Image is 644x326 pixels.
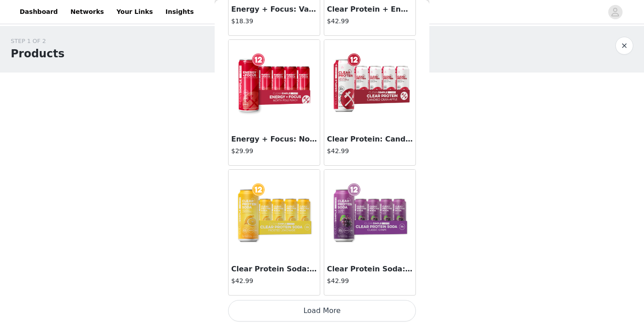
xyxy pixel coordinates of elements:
a: Insights [160,2,199,22]
img: Clear Protein Soda: Frosted Lemonade (12 Pack) [229,170,319,259]
h1: Products [11,46,64,62]
h3: Energy + Focus: North Pole Punch (12-pack) [231,134,317,145]
h3: Clear Protein + Energy: Blizzard [PERSON_NAME] (12 Pack) [327,4,413,15]
button: Load More [228,300,416,322]
h3: Clear Protein: Candied-Cran Apple (12 Pack) [327,134,413,145]
h4: $42.99 [327,146,413,156]
h4: $42.99 [327,276,413,286]
h4: $29.99 [231,146,317,156]
h3: Energy + Focus: Variety (8 pack) [231,4,317,15]
h4: $42.99 [231,276,317,286]
a: Dashboard [14,2,63,22]
a: Your Links [111,2,158,22]
img: Clear Protein Soda: Classic Grape (12 Pack) [325,170,415,259]
h4: $42.99 [327,17,413,26]
img: Energy + Focus: North Pole Punch (12-pack) [229,40,319,129]
div: STEP 1 OF 2 [11,37,64,46]
h3: Clear Protein Soda: Classic Grape (12 Pack) [327,264,413,275]
h4: $18.39 [231,17,317,26]
a: Networks [65,2,109,22]
h3: Clear Protein Soda: Frosted Lemonade (12 Pack) [231,264,317,275]
div: avatar [611,5,619,19]
img: Clear Protein: Candied-Cran Apple (12 Pack) [325,40,415,129]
